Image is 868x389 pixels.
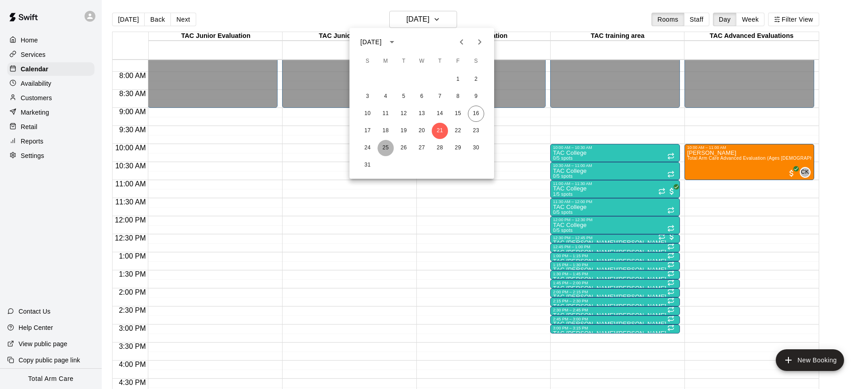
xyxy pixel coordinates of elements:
button: 31 [359,157,376,173]
button: 17 [359,123,376,139]
span: Thursday [432,52,448,70]
button: Next month [471,33,489,51]
span: Tuesday [396,52,412,70]
button: 22 [450,123,466,139]
button: 28 [432,140,448,156]
button: 13 [414,106,430,122]
button: 11 [377,106,394,122]
div: [DATE] [360,37,382,47]
button: 4 [377,88,394,105]
button: calendar view is open, switch to year view [384,34,400,50]
button: 24 [359,140,376,156]
button: 18 [377,123,394,139]
button: 6 [414,88,430,105]
button: 26 [396,140,412,156]
span: Monday [377,52,394,70]
button: 5 [396,88,412,105]
button: 29 [450,140,466,156]
button: 25 [377,140,394,156]
button: 21 [432,123,448,139]
button: 12 [396,106,412,122]
button: 10 [359,106,376,122]
button: 8 [450,88,466,105]
button: 16 [468,106,484,122]
button: 9 [468,88,484,105]
button: 14 [432,106,448,122]
button: Previous month [453,33,471,51]
button: 20 [414,123,430,139]
button: 23 [468,123,484,139]
button: 7 [432,88,448,105]
button: 2 [468,71,484,88]
button: 27 [414,140,430,156]
span: Wednesday [414,52,430,70]
span: Friday [450,52,466,70]
button: 15 [450,106,466,122]
span: Saturday [468,52,484,70]
button: 30 [468,140,484,156]
button: 1 [450,71,466,88]
button: 3 [359,88,376,105]
button: 19 [396,123,412,139]
span: Sunday [359,52,376,70]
